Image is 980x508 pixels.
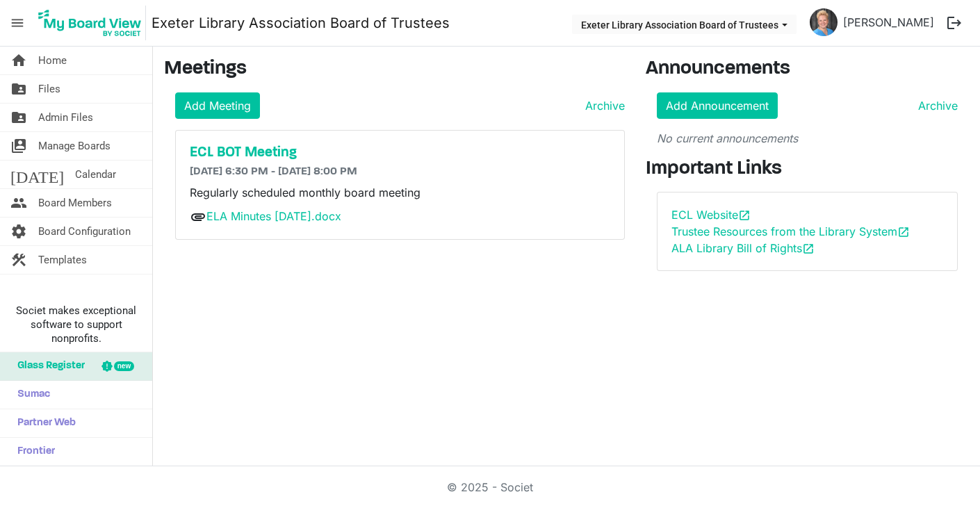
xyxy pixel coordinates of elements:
[10,352,85,380] span: Glass Register
[152,9,450,37] a: Exeter Library Association Board of Trustees
[10,47,27,74] span: home
[38,218,131,245] span: Board Configuration
[940,8,969,38] button: logout
[75,161,116,188] span: Calendar
[10,409,76,437] span: Partner Web
[190,165,610,179] h6: [DATE] 6:30 PM - [DATE] 8:00 PM
[114,361,134,371] div: new
[572,15,797,34] button: Exeter Library Association Board of Trustees dropdownbutton
[10,218,27,245] span: settings
[580,97,625,114] a: Archive
[738,209,751,222] span: open_in_new
[671,224,910,238] a: Trustee Resources from the Library Systemopen_in_new
[10,161,64,188] span: [DATE]
[206,209,341,223] a: ELA Minutes [DATE].docx
[10,75,27,103] span: folder_shared
[810,8,838,36] img: vLlGUNYjuWs4KbtSZQjaWZvDTJnrkUC5Pj-l20r8ChXSgqWs1EDCHboTbV3yLcutgLt7-58AB6WGaG5Dpql6HA_thumb.png
[34,6,152,40] a: My Board View Logo
[190,145,610,161] a: ECL BOT Meeting
[447,480,533,494] a: © 2025 - Societ
[897,226,910,238] span: open_in_new
[175,92,260,119] a: Add Meeting
[38,47,67,74] span: Home
[657,92,778,119] a: Add Announcement
[10,438,55,466] span: Frontier
[10,104,27,131] span: folder_shared
[6,304,146,345] span: Societ makes exceptional software to support nonprofits.
[10,189,27,217] span: people
[38,104,93,131] span: Admin Files
[34,6,146,40] img: My Board View Logo
[38,189,112,217] span: Board Members
[164,58,625,81] h3: Meetings
[38,132,111,160] span: Manage Boards
[38,75,60,103] span: Files
[38,246,87,274] span: Templates
[913,97,958,114] a: Archive
[190,184,610,201] p: Regularly scheduled monthly board meeting
[4,10,31,36] span: menu
[657,130,958,147] p: No current announcements
[671,241,815,255] a: ALA Library Bill of Rightsopen_in_new
[190,208,206,225] span: attachment
[10,381,50,409] span: Sumac
[10,132,27,160] span: switch_account
[838,8,940,36] a: [PERSON_NAME]
[646,58,969,81] h3: Announcements
[646,158,969,181] h3: Important Links
[10,246,27,274] span: construction
[671,208,751,222] a: ECL Websiteopen_in_new
[802,243,815,255] span: open_in_new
